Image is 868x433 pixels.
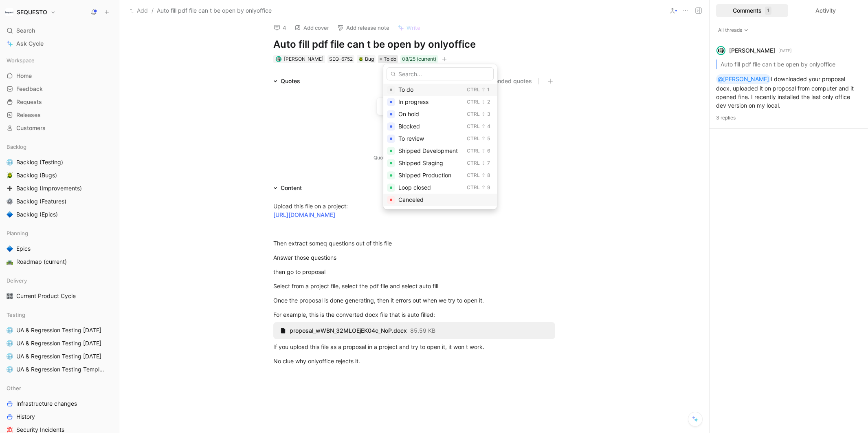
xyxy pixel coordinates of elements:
span: Canceled [398,196,424,203]
div: Ctrl [467,122,480,130]
div: ⇧ [481,159,486,167]
div: Ctrl [467,171,480,179]
div: Ctrl [467,183,480,192]
div: 7 [487,159,490,167]
span: On hold [398,110,419,117]
div: 6 [487,147,490,155]
div: ⇧ [481,122,486,130]
span: Shipped Production [398,172,451,179]
div: Ctrl [467,135,480,143]
span: To review [398,135,424,142]
div: ⇧ [481,147,486,155]
div: 3 [487,110,490,118]
div: ⇧ [481,98,486,106]
span: Shipped Staging [398,159,443,166]
div: 4 [487,122,490,130]
div: ⇧ [481,171,486,179]
div: Ctrl [467,159,480,167]
input: Search... [387,67,494,80]
span: Shipped Development [398,147,458,154]
div: Ctrl [467,86,480,94]
div: ⇧ [481,110,486,118]
div: Ctrl [467,110,480,118]
div: ⇧ [481,86,486,94]
span: Loop closed [398,184,431,191]
div: 8 [487,171,490,179]
div: Ctrl [467,147,480,155]
div: 9 [487,183,490,192]
div: 1 [487,86,490,94]
div: ⇧ [481,183,486,192]
div: 2 [487,98,490,106]
span: In progress [398,98,429,105]
div: Ctrl [467,98,480,106]
span: To do [398,86,413,93]
span: Blocked [398,123,420,130]
div: 5 [487,135,490,143]
div: ⇧ [481,135,486,143]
